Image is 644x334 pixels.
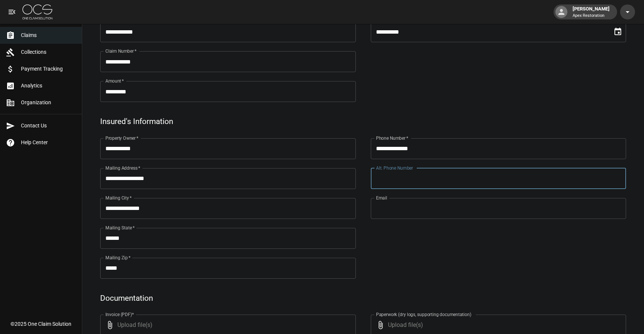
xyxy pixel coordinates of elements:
[21,99,76,106] span: Organization
[376,135,408,141] label: Phone Number
[10,320,71,328] div: © 2025 One Claim Solution
[105,311,134,318] label: Invoice (PDF)*
[105,78,124,84] label: Amount
[105,48,136,54] label: Claim Number
[105,254,131,261] label: Mailing Zip
[376,195,387,201] label: Email
[21,65,76,73] span: Payment Tracking
[610,24,625,39] button: Choose date, selected date is Aug 8, 2025
[105,135,139,141] label: Property Owner
[21,139,76,146] span: Help Center
[4,4,19,19] button: open drawer
[376,311,471,318] label: Paperwork (dry logs, supporting documentation)
[21,122,76,130] span: Contact Us
[22,4,52,19] img: ocs-logo-white-transparent.png
[21,82,76,90] span: Analytics
[21,31,76,39] span: Claims
[573,13,610,19] p: Apex Restoration
[105,195,132,201] label: Mailing City
[376,165,413,171] label: Alt. Phone Number
[21,48,76,56] span: Collections
[105,225,135,231] label: Mailing State
[570,5,613,19] div: [PERSON_NAME]
[105,165,140,171] label: Mailing Address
